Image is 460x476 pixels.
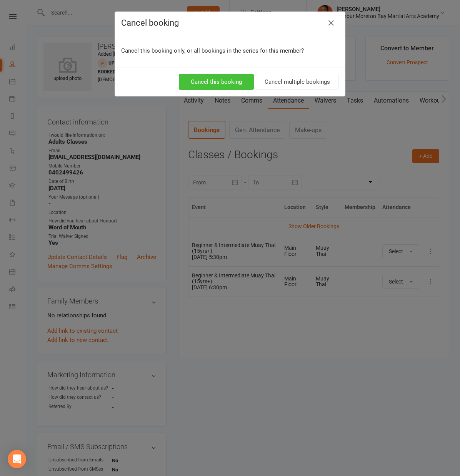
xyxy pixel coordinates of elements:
[179,74,254,90] button: Cancel this booking
[121,18,339,28] h4: Cancel booking
[325,17,337,29] button: Close
[256,74,339,90] button: Cancel multiple bookings
[8,450,26,468] div: Open Intercom Messenger
[121,46,339,55] p: Cancel this booking only, or all bookings in the series for this member?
